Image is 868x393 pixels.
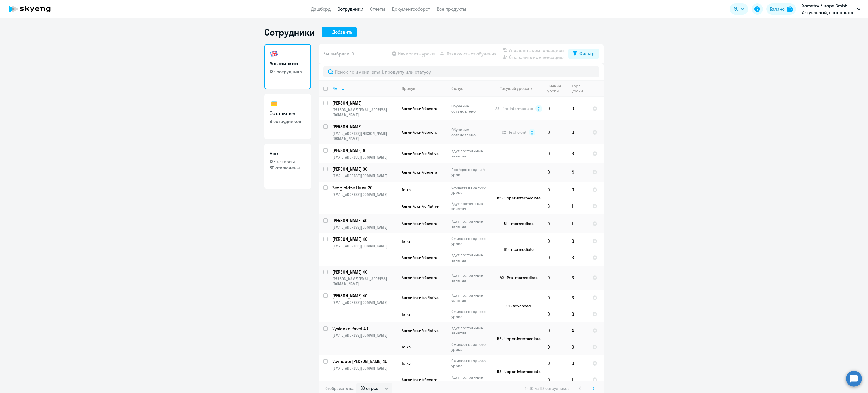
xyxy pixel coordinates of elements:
[567,144,588,163] td: 6
[323,66,599,77] input: Поиск по имени, email, продукту или статусу
[770,6,785,12] div: Баланс
[264,44,311,89] a: Английский132 сотрудника
[332,325,397,332] a: Vyslanko Pavel 40
[402,204,439,209] span: Английский с Native
[451,375,490,385] p: Идут постоянные занятия
[451,309,490,319] p: Ожидает вводного урока
[332,86,397,91] div: Имя
[543,249,567,266] td: 0
[402,151,439,156] span: Английский с Native
[332,293,397,299] a: [PERSON_NAME] 40
[332,100,397,106] a: [PERSON_NAME]
[332,358,396,364] p: Vovnoboi [PERSON_NAME] 40
[338,6,363,12] a: Сотрудники
[543,233,567,249] td: 0
[490,290,543,322] td: C1 - Advanced
[502,130,526,135] span: C2 - Proficient
[451,342,490,352] p: Ожидает вводного урока
[332,166,396,172] p: [PERSON_NAME] 30
[402,255,438,260] span: Английский General
[332,269,397,275] a: [PERSON_NAME] 40
[567,372,588,388] td: 1
[264,27,315,38] h1: Сотрудники
[402,344,411,349] span: Talks
[525,386,570,391] span: 1 - 30 из 132 сотрудников
[451,167,490,177] p: Пройден вводный урок
[270,110,306,117] h3: Остальные
[567,97,588,120] td: 0
[451,148,490,159] p: Идут постоянные занятия
[332,86,340,91] div: Имя
[451,273,490,283] p: Идут постоянные занятия
[543,198,567,214] td: 3
[270,165,306,171] p: 80 отключены
[567,266,588,290] td: 3
[543,182,567,198] td: 0
[568,49,599,59] button: Фильтр
[567,290,588,306] td: 3
[495,86,542,91] div: Текущий уровень
[787,6,793,12] img: balance
[567,339,588,355] td: 0
[402,295,439,300] span: Английский с Native
[402,239,411,244] span: Talks
[451,201,490,211] p: Идут постоянные занятия
[451,185,490,195] p: Ожидает вводного урока
[322,27,357,37] button: Добавить
[332,217,396,224] p: [PERSON_NAME] 40
[323,50,354,57] span: Вы выбрали: 0
[332,29,352,35] div: Добавить
[402,377,438,382] span: Английский General
[332,366,397,371] p: [EMAIL_ADDRESS][DOMAIN_NAME]
[451,86,463,91] div: Статус
[332,243,397,249] p: [EMAIL_ADDRESS][DOMAIN_NAME]
[567,249,588,266] td: 3
[270,60,306,67] h3: Английский
[579,50,594,57] div: Фильтр
[402,187,411,192] span: Talks
[270,68,306,75] p: 132 сотрудника
[543,355,567,372] td: 0
[270,158,306,165] p: 139 активны
[543,372,567,388] td: 0
[500,86,532,91] div: Текущий уровень
[402,221,438,226] span: Английский General
[567,198,588,214] td: 1
[543,322,567,339] td: 0
[402,86,417,91] div: Продукт
[332,269,396,275] p: [PERSON_NAME] 40
[543,339,567,355] td: 0
[799,2,863,16] button: Xometry Europe GmbH, Актуальный, постоплата
[402,275,438,280] span: Английский General
[567,306,588,322] td: 0
[567,120,588,144] td: 0
[332,185,397,191] a: Zedginidze Liana 30
[332,358,397,364] a: Vovnoboi [PERSON_NAME] 40
[543,266,567,290] td: 0
[567,233,588,249] td: 0
[332,293,396,299] p: [PERSON_NAME] 40
[451,358,490,368] p: Ожидает вводного урока
[332,155,397,160] p: [EMAIL_ADDRESS][DOMAIN_NAME]
[332,166,397,172] a: [PERSON_NAME] 30
[270,150,306,157] h3: Все
[402,361,411,366] span: Talks
[332,107,397,117] p: [PERSON_NAME][EMAIL_ADDRESS][DOMAIN_NAME]
[264,94,311,139] a: Остальные9 сотрудников
[543,163,567,182] td: 0
[567,355,588,372] td: 0
[332,185,396,191] p: Zedginidze Liana 30
[451,325,490,336] p: Идут постоянные занятия
[332,124,396,130] p: [PERSON_NAME]
[332,225,397,230] p: [EMAIL_ADDRESS][DOMAIN_NAME]
[730,3,748,15] button: RU
[264,144,311,189] a: Все139 активны80 отключены
[370,6,385,12] a: Отчеты
[325,386,354,391] span: Отображать по:
[451,127,490,137] p: Обучение остановлено
[490,322,543,355] td: B2 - Upper-Intermediate
[332,333,397,338] p: [EMAIL_ADDRESS][DOMAIN_NAME]
[402,170,438,175] span: Английский General
[543,97,567,120] td: 0
[802,2,855,16] p: Xometry Europe GmbH, Актуальный, постоплата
